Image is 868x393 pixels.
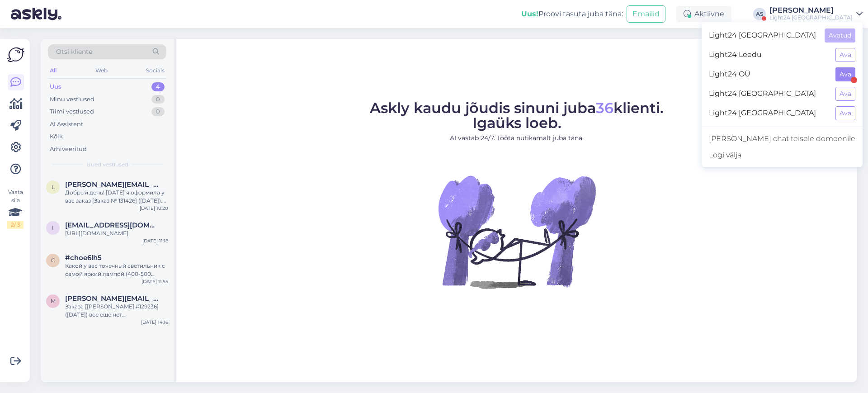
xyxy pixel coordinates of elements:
div: [URL][DOMAIN_NAME] [65,229,168,237]
div: Vaata siia [7,188,24,229]
div: Arhiveeritud [50,145,87,154]
span: #choe6lh5 [65,254,102,262]
span: mara.sosare@balticmonitor.com [65,294,159,303]
img: Askly Logo [7,46,24,63]
span: i [52,224,54,231]
span: Light24 OÜ [709,67,828,81]
div: Tiimi vestlused [50,107,94,116]
div: Uus [50,82,61,91]
span: innademyd2022@gmail.com [65,221,159,229]
span: m [51,298,56,304]
span: Uued vestlused [86,161,128,169]
div: Proovi tasuta juba täna: [521,9,623,19]
div: Socials [144,65,166,76]
div: 4 [151,82,165,91]
div: [PERSON_NAME] [769,7,853,14]
b: Uus! [521,9,538,18]
div: [DATE] 11:18 [142,237,168,244]
span: lena.oginc@inbox.lv [65,180,159,189]
span: 36 [596,99,613,117]
div: Заказа [[PERSON_NAME] #129236] ([DATE]) все еще нет ([PERSON_NAME], [PERSON_NAME]). Прошу ответит... [65,303,168,319]
span: Light24 Leedu [709,48,828,62]
div: 0 [151,107,165,116]
div: Light24 [GEOGRAPHIC_DATA] [769,14,853,21]
button: Avatud [825,28,855,43]
div: [DATE] 14:16 [141,319,168,326]
div: [DATE] 10:20 [140,205,168,212]
span: Askly kaudu jõudis sinuni juba klienti. Igaüks loeb. [370,99,664,132]
div: Minu vestlused [50,95,94,104]
button: Emailid [627,5,665,23]
div: Web [94,65,109,76]
img: No Chat active [435,150,598,313]
span: l [52,184,55,190]
div: Какой у вас точечный светильник с самой яркий лампой (400-500 люмен)? [65,262,168,278]
a: [PERSON_NAME] chat teisele domeenile [702,131,863,147]
span: Light24 [GEOGRAPHIC_DATA] [709,28,817,43]
div: AI Assistent [50,120,83,129]
button: Ava [835,67,855,81]
button: Ava [835,106,855,120]
button: Ava [835,48,855,62]
div: Aktiivne [676,6,731,22]
div: 2 / 3 [7,221,24,229]
div: All [48,65,58,76]
div: AS [753,8,766,20]
a: [PERSON_NAME]Light24 [GEOGRAPHIC_DATA] [769,7,863,21]
span: c [51,257,55,264]
span: Light24 [GEOGRAPHIC_DATA] [709,87,828,101]
div: 0 [151,95,165,104]
div: Kõik [50,132,63,141]
span: Light24 [GEOGRAPHIC_DATA] [709,106,828,120]
div: [DATE] 11:55 [142,278,168,285]
button: Ava [835,87,855,101]
div: Добрый день! [DATE] я оформила у вас заказ [Заказ № 131426] ([DATE]). До сих пор от вас ни заказа... [65,189,168,205]
div: Logi välja [702,147,863,163]
p: AI vastab 24/7. Tööta nutikamalt juba täna. [370,133,664,143]
span: Otsi kliente [56,47,92,57]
